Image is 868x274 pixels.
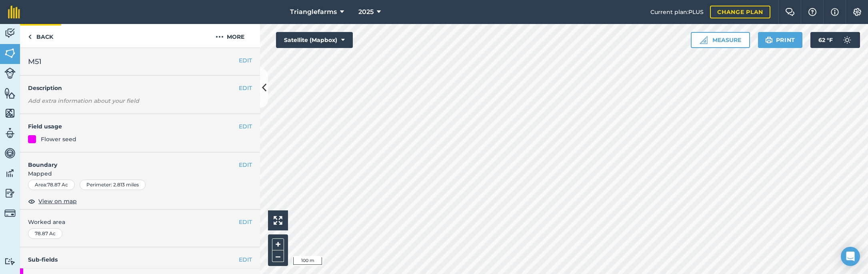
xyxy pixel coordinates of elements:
[28,32,32,42] img: svg+xml;base64,PHN2ZyB4bWxucz0iaHR0cDovL3d3dy53My5vcmcvMjAwMC9zdmciIHdpZHRoPSI5IiBoZWlnaHQ9IjI0Ii...
[239,122,252,131] button: EDIT
[710,6,770,18] a: Change plan
[80,180,146,190] div: Perimeter : 2.813 miles
[818,32,833,48] span: 62 ° F
[20,24,61,48] a: Back
[4,68,16,79] img: svg+xml;base64,PD94bWwgdmVyc2lvbj0iMS4wIiBlbmNvZGluZz0idXRmLTgiPz4KPCEtLSBHZW5lcmF0b3I6IEFkb2JlIE...
[4,107,16,119] img: svg+xml;base64,PHN2ZyB4bWxucz0iaHR0cDovL3d3dy53My5vcmcvMjAwMC9zdmciIHdpZHRoPSI1NiIgaGVpZ2h0PSI2MC...
[839,32,855,48] img: svg+xml;base64,PD94bWwgdmVyc2lvbj0iMS4wIiBlbmNvZGluZz0idXRmLTgiPz4KPCEtLSBHZW5lcmF0b3I6IEFkb2JlIE...
[290,7,337,17] span: Trianglefarms
[28,84,252,92] h4: Description
[28,180,75,190] div: Area : 78.87 Ac
[650,8,704,16] span: Current plan : PLUS
[239,84,252,92] button: EDIT
[852,8,862,16] img: A cog icon
[785,8,795,16] img: Two speech bubbles overlapping with the left bubble in the forefront
[28,97,139,104] em: Add extra information about your field
[41,135,76,144] div: Flower seed
[272,250,284,262] button: –
[276,32,353,48] button: Satellite (Mapbox)
[831,7,839,17] img: svg+xml;base64,PHN2ZyB4bWxucz0iaHR0cDovL3d3dy53My5vcmcvMjAwMC9zdmciIHdpZHRoPSIxNyIgaGVpZ2h0PSIxNy...
[239,218,252,226] button: EDIT
[358,7,374,17] span: 2025
[4,258,16,265] img: svg+xml;base64,PD94bWwgdmVyc2lvbj0iMS4wIiBlbmNvZGluZz0idXRmLTgiPz4KPCEtLSBHZW5lcmF0b3I6IEFkb2JlIE...
[200,24,260,48] button: More
[239,255,252,264] a: EDIT
[28,122,239,131] h4: Field usage
[4,187,16,199] img: svg+xml;base64,PD94bWwgdmVyc2lvbj0iMS4wIiBlbmNvZGluZz0idXRmLTgiPz4KPCEtLSBHZW5lcmF0b3I6IEFkb2JlIE...
[239,160,252,169] button: EDIT
[691,32,750,48] button: Measure
[700,36,708,44] img: Ruler icon
[272,238,284,250] button: +
[4,127,16,139] img: svg+xml;base64,PD94bWwgdmVyc2lvbj0iMS4wIiBlbmNvZGluZz0idXRmLTgiPz4KPCEtLSBHZW5lcmF0b3I6IEFkb2JlIE...
[20,152,239,169] h4: Boundary
[28,56,42,67] span: M51
[4,167,16,179] img: svg+xml;base64,PD94bWwgdmVyc2lvbj0iMS4wIiBlbmNvZGluZz0idXRmLTgiPz4KPCEtLSBHZW5lcmF0b3I6IEFkb2JlIE...
[28,218,252,226] span: Worked area
[4,47,16,59] img: svg+xml;base64,PHN2ZyB4bWxucz0iaHR0cDovL3d3dy53My5vcmcvMjAwMC9zdmciIHdpZHRoPSI1NiIgaGVpZ2h0PSI2MC...
[28,228,62,239] div: 78.87 Ac
[28,196,77,206] button: View on map
[20,169,260,178] span: Mapped
[765,35,773,45] img: svg+xml;base64,PHN2ZyB4bWxucz0iaHR0cDovL3d3dy53My5vcmcvMjAwMC9zdmciIHdpZHRoPSIxOSIgaGVpZ2h0PSIyNC...
[28,196,35,206] img: svg+xml;base64,PHN2ZyB4bWxucz0iaHR0cDovL3d3dy53My5vcmcvMjAwMC9zdmciIHdpZHRoPSIxOCIgaGVpZ2h0PSIyNC...
[20,255,260,264] h4: Sub-fields
[841,247,860,266] div: Open Intercom Messenger
[758,32,803,48] button: Print
[239,56,252,65] button: EDIT
[4,208,16,219] img: svg+xml;base64,PD94bWwgdmVyc2lvbj0iMS4wIiBlbmNvZGluZz0idXRmLTgiPz4KPCEtLSBHZW5lcmF0b3I6IEFkb2JlIE...
[808,8,817,16] img: A question mark icon
[4,87,16,99] img: svg+xml;base64,PHN2ZyB4bWxucz0iaHR0cDovL3d3dy53My5vcmcvMjAwMC9zdmciIHdpZHRoPSI1NiIgaGVpZ2h0PSI2MC...
[216,32,224,42] img: svg+xml;base64,PHN2ZyB4bWxucz0iaHR0cDovL3d3dy53My5vcmcvMjAwMC9zdmciIHdpZHRoPSIyMCIgaGVpZ2h0PSIyNC...
[274,216,282,225] img: Four arrows, one pointing top left, one top right, one bottom right and the last bottom left
[8,6,20,18] img: fieldmargin Logo
[810,32,860,48] button: 62 °F
[4,147,16,159] img: svg+xml;base64,PD94bWwgdmVyc2lvbj0iMS4wIiBlbmNvZGluZz0idXRmLTgiPz4KPCEtLSBHZW5lcmF0b3I6IEFkb2JlIE...
[38,197,77,206] span: View on map
[4,27,16,39] img: svg+xml;base64,PD94bWwgdmVyc2lvbj0iMS4wIiBlbmNvZGluZz0idXRmLTgiPz4KPCEtLSBHZW5lcmF0b3I6IEFkb2JlIE...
